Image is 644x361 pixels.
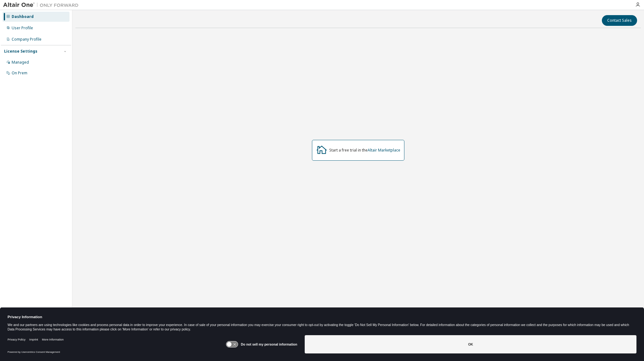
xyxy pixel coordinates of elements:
div: Dashboard [12,14,34,19]
a: Altair Marketplace [368,147,400,153]
div: Company Profile [12,37,42,42]
div: Managed [12,60,29,65]
div: On Prem [12,71,27,76]
img: Altair One [3,2,82,8]
div: User Profile [12,26,33,31]
div: License Settings [4,49,37,54]
button: Contact Sales [602,15,637,26]
div: Start a free trial in the [329,148,400,153]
